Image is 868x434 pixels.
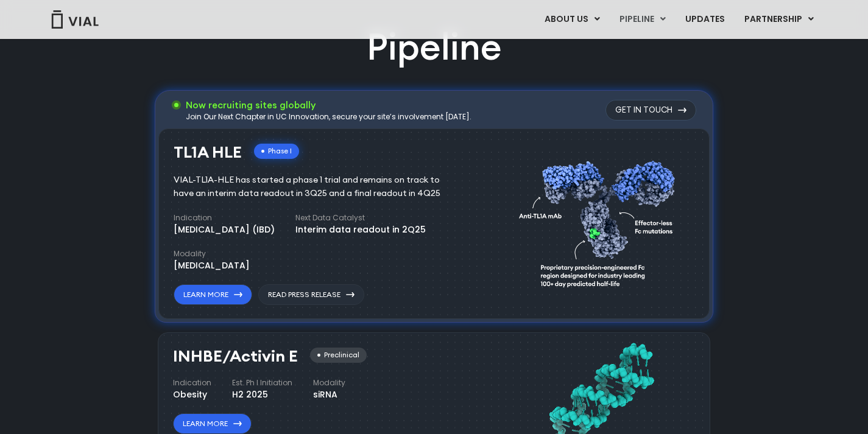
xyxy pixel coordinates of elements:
h4: Modality [174,248,250,259]
h3: TL1A HLE [174,144,242,161]
a: UPDATES [676,9,734,30]
div: siRNA [313,388,345,401]
h4: Indication [174,212,275,223]
div: Phase I [254,144,299,159]
h3: Now recruiting sites globally [186,99,471,112]
div: VIAL-TL1A-HLE has started a phase 1 trial and remains on track to have an interim data readout in... [174,173,458,200]
a: Read Press Release [258,284,364,305]
div: H2 2025 [232,388,292,401]
h4: Next Data Catalyst [295,212,426,223]
a: Learn More [174,284,252,305]
div: Obesity [173,388,211,401]
div: [MEDICAL_DATA] (IBD) [174,223,275,236]
div: [MEDICAL_DATA] [174,259,250,272]
div: Join Our Next Chapter in UC Innovation, secure your site’s involvement [DATE]. [186,111,471,122]
img: TL1A antibody diagram. [519,138,682,305]
h4: Est. Ph I Initiation [232,377,292,388]
a: Get in touch [605,100,696,121]
h4: Indication [173,377,211,388]
h2: Pipeline [367,22,502,72]
h4: Modality [313,377,345,388]
img: Vial Logo [51,10,99,29]
a: Learn More [173,413,252,434]
div: Preclinical [310,348,367,363]
div: Interim data readout in 2Q25 [295,223,426,236]
a: PIPELINEMenu Toggle [610,9,675,30]
a: PARTNERSHIPMenu Toggle [735,9,824,30]
a: ABOUT USMenu Toggle [535,9,609,30]
h3: INHBE/Activin E [173,348,298,365]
